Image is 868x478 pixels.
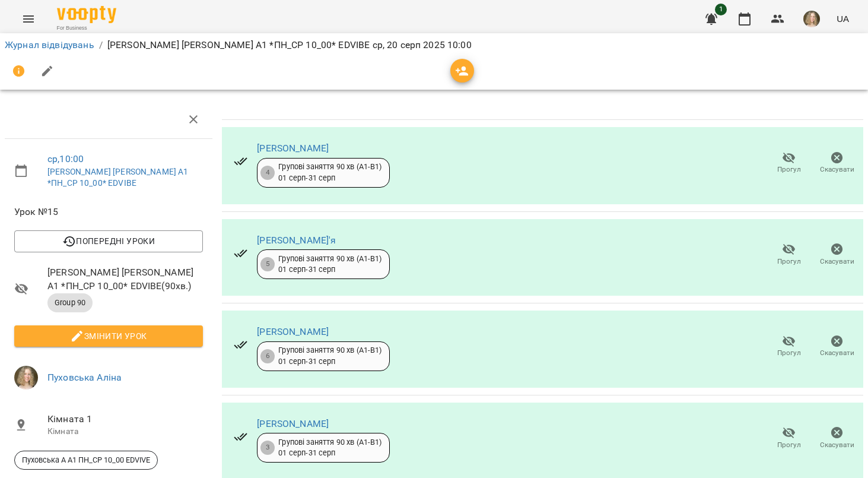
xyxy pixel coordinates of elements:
div: 6 [260,349,275,363]
li: / [99,38,103,52]
a: Пуховська Аліна [47,372,122,383]
span: For Business [57,24,116,32]
div: Групові заняття 90 хв (А1-В1) 01 серп - 31 серп [278,254,381,276]
div: 5 [260,257,275,271]
div: Групові заняття 90 хв (А1-В1) 01 серп - 31 серп [278,162,381,183]
span: Прогул [777,440,801,450]
span: Group 90 [47,297,93,308]
span: UA [837,12,849,25]
img: Voopty Logo [57,6,116,23]
span: Скасувати [820,257,854,267]
span: Урок №15 [14,205,203,219]
a: Журнал відвідувань [5,39,94,50]
button: Скасувати [813,147,861,180]
div: Пуховська А А1 ПН_СР 10_00 EDVIVE [14,451,158,470]
button: Скасувати [813,330,861,363]
img: 08679fde8b52750a6ba743e232070232.png [14,366,38,390]
nav: breadcrumb [5,38,863,52]
button: Menu [14,5,43,33]
span: Пуховська А А1 ПН_СР 10_00 EDVIVE [15,455,157,466]
span: 1 [715,4,727,15]
p: Кімната [47,426,203,438]
button: Прогул [765,238,813,271]
span: Скасувати [820,164,854,175]
span: [PERSON_NAME] [PERSON_NAME] А1 *ПН_СР 10_00* EDVIBE ( 90 хв. ) [47,265,203,293]
span: Скасувати [820,348,854,358]
span: Прогул [777,257,801,267]
button: Прогул [765,147,813,180]
p: [PERSON_NAME] [PERSON_NAME] А1 *ПН_СР 10_00* EDVIBE ср, 20 серп 2025 10:00 [107,38,472,52]
span: Кімната 1 [47,412,203,426]
a: [PERSON_NAME]'я [257,235,336,246]
div: 3 [260,441,275,455]
span: Прогул [777,348,801,358]
a: ср , 10:00 [47,153,84,164]
span: Прогул [777,164,801,175]
img: 08679fde8b52750a6ba743e232070232.png [803,11,820,27]
a: [PERSON_NAME] [257,143,329,154]
span: Скасувати [820,440,854,450]
a: [PERSON_NAME] [257,326,329,337]
button: Попередні уроки [14,230,203,252]
button: Прогул [765,422,813,455]
div: 4 [260,166,275,180]
button: Прогул [765,330,813,363]
a: [PERSON_NAME] [257,418,329,429]
button: UA [832,8,854,30]
button: Скасувати [813,422,861,455]
span: Змінити урок [24,329,193,343]
div: Групові заняття 90 хв (А1-В1) 01 серп - 31 серп [278,345,381,367]
div: Групові заняття 90 хв (А1-В1) 01 серп - 31 серп [278,437,381,459]
button: Скасувати [813,238,861,271]
a: [PERSON_NAME] [PERSON_NAME] А1 *ПН_СР 10_00* EDVIBE [47,167,188,188]
button: Змінити урок [14,325,203,347]
span: Попередні уроки [24,234,193,248]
